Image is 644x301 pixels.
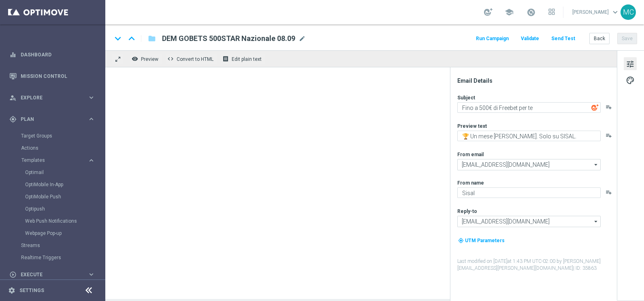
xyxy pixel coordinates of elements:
[457,95,475,101] label: Subject
[21,252,104,264] div: Realtime Triggers
[9,271,87,278] div: Execute
[457,151,484,158] label: From email
[87,115,95,123] i: keyboard_arrow_right
[21,145,84,151] a: Actions
[112,32,124,45] i: keyboard_arrow_down
[606,189,612,196] button: playlist_add
[141,56,158,62] span: Preview
[465,238,505,243] span: UTM Parameters
[9,94,87,101] div: Explore
[21,133,84,139] a: Target Groups
[25,230,84,236] a: Webpage Pop-up
[21,254,84,261] a: Realtime Triggers
[25,191,104,203] div: OptiMobile Push
[550,33,576,44] button: Send Test
[457,208,477,215] label: Reply-to
[9,51,17,58] i: equalizer
[621,4,636,20] div: MC
[21,95,87,100] span: Explore
[25,227,104,239] div: Webpage Pop-up
[25,169,84,176] a: Optimail
[21,158,79,163] span: Templates
[147,32,157,45] button: folder
[132,56,138,62] i: remove_red_eye
[457,123,487,129] label: Preview text
[21,239,104,252] div: Streams
[458,238,464,243] i: my_location
[25,166,104,178] div: Optimail
[617,33,637,44] button: Save
[520,33,540,44] button: Validate
[9,271,96,278] button: play_circle_outline Execute keyboard_arrow_right
[8,287,15,294] i: settings
[25,193,84,200] a: OptiMobile Push
[21,242,84,249] a: Streams
[521,36,539,41] span: Validate
[21,44,95,65] a: Dashboard
[611,8,620,17] span: keyboard_arrow_down
[475,33,510,44] button: Run Campaign
[505,8,514,17] span: school
[457,180,484,186] label: From name
[299,35,306,42] span: mode_edit
[25,181,84,188] a: OptiMobile In-App
[592,216,600,227] i: arrow_drop_down
[126,32,138,45] i: keyboard_arrow_up
[167,56,174,62] span: code
[606,132,612,139] button: playlist_add
[21,158,87,163] div: Templates
[25,215,104,227] div: Web Push Notifications
[457,216,601,227] input: Select
[626,75,635,86] span: palette
[21,65,95,87] a: Mission Control
[9,44,95,65] div: Dashboard
[624,57,637,70] button: tune
[87,271,95,278] i: keyboard_arrow_right
[232,56,262,62] span: Edit plain text
[9,95,96,101] button: person_search Explore keyboard_arrow_right
[457,77,616,84] div: Email Details
[9,271,17,278] i: play_circle_outline
[148,34,156,43] i: folder
[457,236,505,245] button: my_location UTM Parameters
[9,116,87,123] div: Plan
[9,52,96,58] button: equalizer Dashboard
[9,73,96,80] button: Mission Control
[21,117,87,122] span: Plan
[25,218,84,224] a: Web Push Notifications
[606,104,612,110] button: playlist_add
[87,94,95,101] i: keyboard_arrow_right
[220,54,265,64] button: receipt Edit plain text
[591,104,599,111] img: optiGenie.svg
[9,65,95,87] div: Mission Control
[9,94,17,101] i: person_search
[21,130,104,142] div: Target Groups
[87,157,95,164] i: keyboard_arrow_right
[624,73,637,86] button: palette
[165,54,217,64] button: code Convert to HTML
[573,265,597,271] span: | ID: 35863
[177,56,213,62] span: Convert to HTML
[25,178,104,191] div: OptiMobile In-App
[21,142,104,154] div: Actions
[21,272,87,277] span: Execute
[19,288,44,293] a: Settings
[25,206,84,212] a: Optipush
[222,56,229,62] i: receipt
[21,157,96,163] button: Templates keyboard_arrow_right
[592,159,600,170] i: arrow_drop_down
[457,159,601,170] input: Select
[21,154,104,239] div: Templates
[589,33,610,44] button: Back
[457,258,616,272] label: Last modified on [DATE] at 1:43 PM UTC-02:00 by [PERSON_NAME][EMAIL_ADDRESS][PERSON_NAME][DOMAIN_...
[9,116,96,123] button: gps_fixed Plan keyboard_arrow_right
